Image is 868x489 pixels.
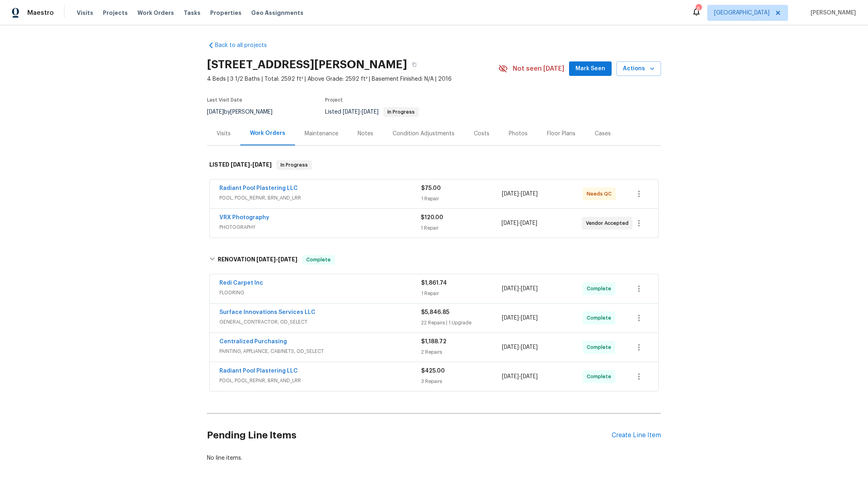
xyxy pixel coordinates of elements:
[586,219,632,227] span: Vendor Accepted
[575,64,605,74] span: Mark Seen
[278,257,297,262] span: [DATE]
[219,215,269,220] a: VRX Photography
[714,9,770,17] span: [GEOGRAPHIC_DATA]
[595,130,611,138] div: Cases
[384,110,418,114] span: In Progress
[521,344,538,350] span: [DATE]
[474,130,489,138] div: Costs
[521,286,538,291] span: [DATE]
[807,9,856,17] span: [PERSON_NAME]
[217,130,231,138] div: Visits
[569,61,612,76] button: Mark Seen
[210,9,242,17] span: Properties
[250,129,285,137] div: Work Orders
[421,224,501,232] div: 1 Repair
[421,348,502,356] div: 2 Repairs
[219,310,315,315] a: Surface Innovations Services LLC
[421,280,447,286] span: $1,861.74
[358,130,373,138] div: Notes
[207,107,282,117] div: by [PERSON_NAME]
[513,65,564,73] span: Not seen [DATE]
[587,373,614,381] span: Complete
[623,64,655,74] span: Actions
[231,162,250,167] span: [DATE]
[362,109,379,115] span: [DATE]
[520,220,537,226] span: [DATE]
[207,41,284,49] a: Back to all projects
[502,191,519,197] span: [DATE]
[421,289,502,297] div: 1 Repair
[219,280,263,286] a: Redi Carpet Inc
[137,9,174,17] span: Work Orders
[616,61,661,76] button: Actions
[325,98,343,102] span: Project
[421,319,502,327] div: 22 Repairs | 1 Upgrade
[502,220,518,226] span: [DATE]
[219,185,298,191] a: Radiant Pool Plastering LLC
[502,314,538,322] span: -
[502,285,538,293] span: -
[502,343,538,351] span: -
[421,377,502,385] div: 3 Repairs
[421,310,449,315] span: $5,846.85
[305,130,338,138] div: Maintenance
[219,347,421,355] span: PAINTING, APPLIANCE, CABINETS, OD_SELECT
[251,9,303,17] span: Geo Assignments
[521,315,538,321] span: [DATE]
[343,109,379,115] span: -
[231,162,272,167] span: -
[219,223,421,231] span: PHOTOGRAPHY
[502,286,519,291] span: [DATE]
[207,61,407,69] h2: [STREET_ADDRESS][PERSON_NAME]
[502,219,537,227] span: -
[343,109,360,115] span: [DATE]
[219,194,421,202] span: POOL, POOL_REPAIR, BRN_AND_LRR
[207,98,242,102] span: Last Visit Date
[502,374,519,379] span: [DATE]
[207,454,661,462] div: No line items.
[502,315,519,321] span: [DATE]
[407,57,422,72] button: Copy Address
[207,247,661,273] div: RENOVATION [DATE]-[DATE]Complete
[587,190,615,198] span: Needs QC
[696,5,701,13] div: 6
[207,417,612,454] h2: Pending Line Items
[277,161,311,169] span: In Progress
[219,377,421,385] span: POOL, POOL_REPAIR, BRN_AND_LRR
[184,10,201,16] span: Tasks
[612,432,661,439] div: Create Line Item
[421,339,446,344] span: $1,188.72
[27,9,54,17] span: Maestro
[103,9,128,17] span: Projects
[587,343,614,351] span: Complete
[421,368,445,374] span: $425.00
[587,285,614,293] span: Complete
[547,130,575,138] div: Floor Plans
[502,344,519,350] span: [DATE]
[393,130,454,138] div: Condition Adjustments
[421,195,502,203] div: 1 Repair
[587,314,614,322] span: Complete
[325,109,419,115] span: Listed
[219,289,421,297] span: FLOORING
[252,162,272,167] span: [DATE]
[207,109,224,115] span: [DATE]
[509,130,528,138] div: Photos
[521,191,538,197] span: [DATE]
[77,9,93,17] span: Visits
[219,318,421,326] span: GENERAL_CONTRACTOR, OD_SELECT
[421,215,443,220] span: $120.00
[207,152,661,178] div: LISTED [DATE]-[DATE]In Progress
[207,75,498,83] span: 4 Beds | 3 1/2 Baths | Total: 2592 ft² | Above Grade: 2592 ft² | Basement Finished: N/A | 2016
[218,255,297,265] h6: RENOVATION
[256,257,297,262] span: -
[502,373,538,381] span: -
[219,368,298,374] a: Radiant Pool Plastering LLC
[421,185,441,191] span: $75.00
[209,160,272,170] h6: LISTED
[256,257,276,262] span: [DATE]
[303,256,334,264] span: Complete
[521,374,538,379] span: [DATE]
[219,339,287,344] a: Centralized Purchasing
[502,190,538,198] span: -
